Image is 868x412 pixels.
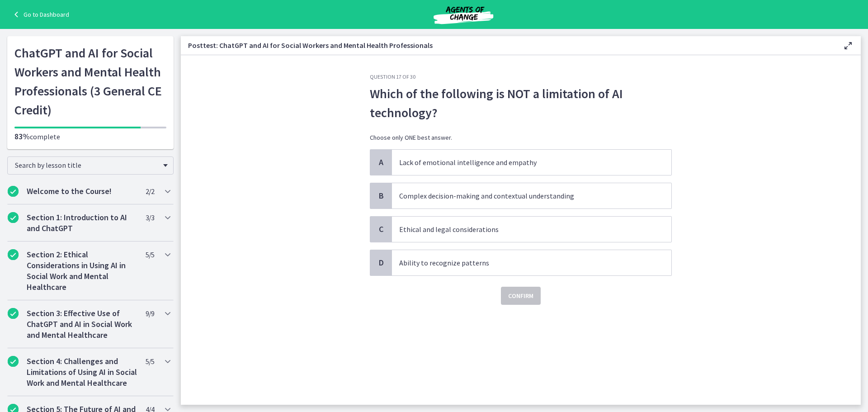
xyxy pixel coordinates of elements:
i: Completed [8,186,19,197]
p: Ability to recognize patterns [399,257,646,268]
i: Completed [8,308,19,319]
h2: Welcome to the Course! [27,186,137,197]
span: Confirm [508,290,533,301]
h3: Posttest: ChatGPT and AI for Social Workers and Mental Health Professionals [188,40,828,51]
p: Complex decision-making and contextual understanding [399,190,646,201]
h1: ChatGPT and AI for Social Workers and Mental Health Professionals (3 General CE Credit) [14,43,166,119]
img: Agents of Change [409,4,518,25]
span: C [376,224,387,235]
a: Go to Dashboard [11,9,69,20]
h2: Section 3: Effective Use of ChatGPT and AI in Social Work and Mental Healthcare [27,308,137,341]
p: Which of the following is NOT a limitation of AI technology? [370,84,672,122]
span: 5 / 5 [146,356,154,367]
span: A [376,157,387,168]
span: Search by lesson title [15,161,159,170]
span: 3 / 3 [146,212,154,223]
p: complete [14,131,166,142]
span: 5 / 5 [146,249,154,260]
h2: Section 2: Ethical Considerations in Using AI in Social Work and Mental Healthcare [27,249,137,293]
p: Choose only ONE best answer. [370,133,672,142]
span: B [376,190,387,201]
i: Completed [8,249,19,260]
h2: Section 4: Challenges and Limitations of Using AI in Social Work and Mental Healthcare [27,356,137,388]
button: Confirm [501,287,541,305]
span: 9 / 9 [146,308,154,319]
div: Search by lesson title [7,156,174,175]
p: Ethical and legal considerations [399,224,646,235]
span: 2 / 2 [146,186,154,197]
h2: Section 1: Introduction to AI and ChatGPT [27,212,137,234]
h3: Question 17 of 30 [370,73,672,81]
p: Lack of emotional intelligence and empathy [399,157,646,168]
span: 83% [14,131,30,142]
i: Completed [8,356,19,367]
span: D [376,257,387,268]
i: Completed [8,212,19,223]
